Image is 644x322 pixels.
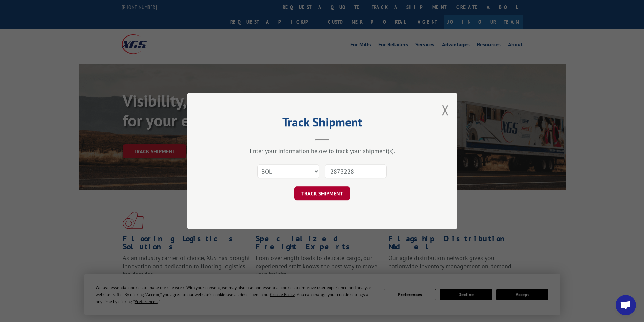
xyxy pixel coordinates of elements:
input: Number(s) [325,164,387,178]
h2: Track Shipment [221,117,424,130]
button: TRACK SHIPMENT [294,186,350,200]
div: Open chat [616,295,636,315]
button: Close modal [442,101,449,119]
div: Enter your information below to track your shipment(s). [221,147,424,155]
